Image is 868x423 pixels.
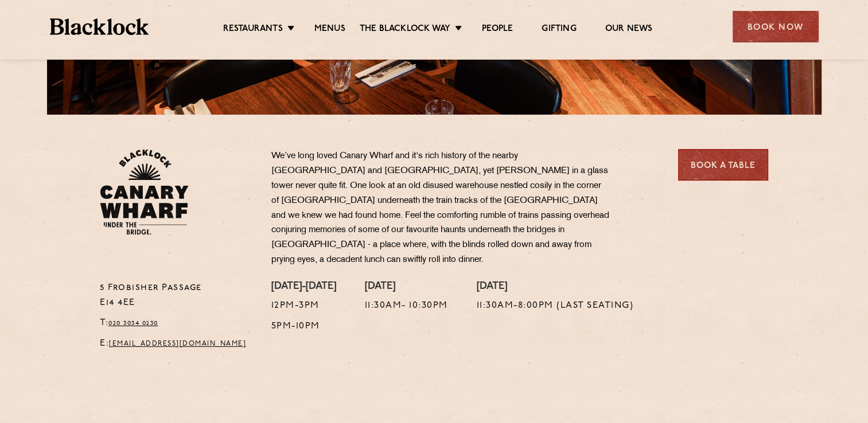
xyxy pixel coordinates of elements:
h4: [DATE] [365,281,448,293]
p: 5pm-10pm [271,319,336,334]
a: Gifting [542,23,576,36]
a: [EMAIL_ADDRESS][DOMAIN_NAME] [109,340,246,347]
p: 12pm-3pm [271,299,336,314]
a: Book a Table [678,149,768,181]
a: Menus [314,23,345,36]
h4: [DATE] [477,281,634,293]
a: People [482,23,513,36]
p: We’ve long loved Canary Wharf and it's rich history of the nearby [GEOGRAPHIC_DATA] and [GEOGRAPH... [271,149,610,268]
a: Restaurants [223,23,283,36]
a: Our News [605,23,653,36]
img: BL_CW_Logo_Website.svg [100,149,189,235]
p: 11:30am-8:00pm (Last Seating) [477,299,634,314]
p: 11:30am- 10:30pm [365,299,448,314]
p: E: [100,336,254,351]
div: Book Now [733,11,819,42]
img: BL_Textured_Logo-footer-cropped.svg [50,18,149,35]
a: 020 3034 0230 [108,320,158,327]
a: The Blacklock Way [360,23,450,36]
h4: [DATE]-[DATE] [271,281,336,293]
p: 5 Frobisher Passage E14 4EE [100,281,254,311]
p: T: [100,316,254,331]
